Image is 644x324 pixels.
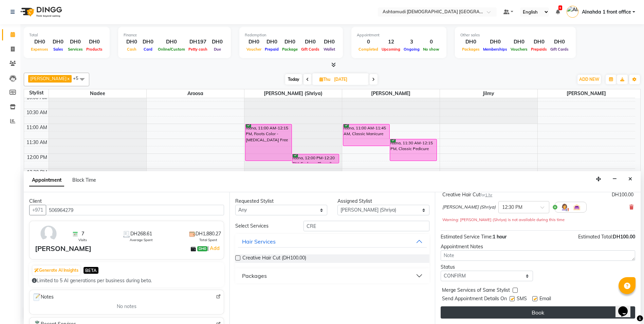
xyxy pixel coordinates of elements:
[558,5,562,10] span: 6
[25,124,49,131] div: 11:00 AM
[442,204,496,211] span: [PERSON_NAME] (Shriya)
[480,193,492,197] small: for
[17,2,64,21] img: logo
[245,32,337,38] div: Redemption
[209,38,225,46] div: DH0
[538,89,636,98] span: [PERSON_NAME]
[421,38,441,46] div: 0
[84,267,98,273] span: BETA
[303,221,430,231] input: Search by service name
[549,38,570,46] div: DH0
[66,38,85,46] div: DH0
[579,77,599,82] span: ADD NEW
[238,270,427,282] button: Packages
[442,287,510,295] span: Merge Services of Same Stylist
[612,191,633,198] div: DH100.00
[67,76,70,81] a: x
[460,38,481,46] div: DH0
[440,89,537,98] span: Jilmy
[421,47,441,52] span: No show
[199,237,217,242] span: Total Spent
[280,47,299,52] span: Package
[567,6,578,18] img: Alnahda 1 front office
[529,47,549,52] span: Prepaids
[582,8,631,16] span: Alnahda 1 front office
[124,38,140,46] div: DH0
[342,89,440,98] span: [PERSON_NAME]
[560,203,569,211] img: Hairdresser.png
[187,47,209,52] span: Petty cash
[441,264,533,271] div: Status
[517,295,527,304] span: SMS
[556,9,560,15] a: 6
[299,38,321,46] div: DH0
[39,224,58,244] img: avatar
[46,205,224,215] input: Search by Name/Mobile/Email/Code
[509,38,529,46] div: DH0
[485,193,492,197] span: 1 hr
[130,230,152,237] span: DH268.61
[380,38,402,46] div: 12
[29,32,104,38] div: Total
[209,244,221,252] a: Add
[212,47,223,52] span: Due
[156,47,187,52] span: Online/Custom
[577,75,601,84] button: ADD NEW
[380,47,402,52] span: Upcoming
[357,47,380,52] span: Completed
[280,38,299,46] div: DH0
[245,38,263,46] div: DH0
[337,198,429,205] div: Assigned Stylist
[78,237,87,242] span: Visits
[245,47,263,52] span: Voucher
[263,38,280,46] div: DH0
[24,89,49,96] div: Stylist
[244,89,342,98] span: [PERSON_NAME] (Shriya)
[66,47,85,52] span: Services
[318,77,332,82] span: Thu
[357,38,380,46] div: 0
[481,47,509,52] span: Memberships
[242,272,267,280] div: Packages
[35,244,91,254] div: [PERSON_NAME]
[613,234,635,240] span: DH100.00
[33,266,80,275] button: Generate AI Insights
[29,198,224,205] div: Client
[460,47,481,52] span: Packages
[322,47,337,52] span: Wallet
[49,89,146,98] span: Nadee
[85,47,104,52] span: Products
[292,154,339,163] div: reena, 12:00 PM-12:20 PM, Eyebrow Threading
[238,235,427,248] button: Hair Services
[242,237,276,246] div: Hair Services
[142,47,154,52] span: Card
[402,47,421,52] span: Ongoing
[32,293,54,302] span: Notes
[25,169,49,176] div: 12:30 PM
[357,32,441,38] div: Appointment
[25,154,49,161] div: 12:00 PM
[117,303,136,310] span: No notes
[402,38,421,46] div: 3
[30,76,67,81] span: [PERSON_NAME]
[130,237,153,242] span: Average Spent
[29,205,46,215] button: +971
[196,230,221,237] span: DH1,880.27
[72,177,96,183] span: Block Time
[509,47,529,52] span: Vouchers
[85,38,104,46] div: DH0
[29,174,64,186] span: Appointment
[73,75,84,81] span: +5
[441,243,635,250] div: Appointment Notes
[625,174,635,184] button: Close
[321,38,337,46] div: DH0
[197,246,207,252] span: DH0
[481,38,509,46] div: DH0
[493,234,507,240] span: 1 hour
[573,203,581,211] img: Interior.png
[442,217,565,222] small: Warning: [PERSON_NAME] (Shriya) is not available during this time
[390,139,437,161] div: reena, 11:30 AM-12:15 PM, Classic Pedicure
[442,295,507,304] span: Send Appointment Details On
[207,244,221,252] span: |
[263,47,280,52] span: Prepaid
